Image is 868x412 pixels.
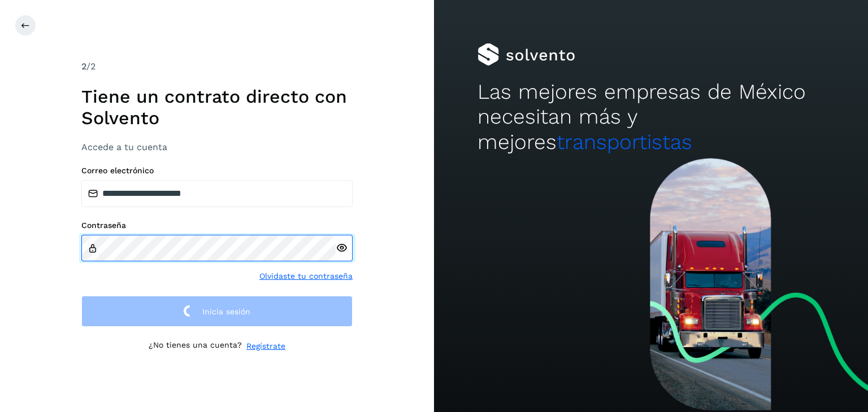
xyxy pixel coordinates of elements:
label: Contraseña [81,221,353,230]
span: transportistas [557,130,692,154]
button: Inicia sesión [81,296,353,327]
h1: Tiene un contrato directo con Solvento [81,86,353,129]
label: Correo electrónico [81,166,353,176]
a: Olvidaste tu contraseña [259,270,353,282]
div: /2 [81,60,353,73]
a: Regístrate [246,340,285,352]
h2: Las mejores empresas de México necesitan más y mejores [478,80,824,155]
span: Inicia sesión [202,308,250,315]
h3: Accede a tu cuenta [81,142,353,152]
span: 2 [81,61,86,72]
p: ¿No tienes una cuenta? [149,340,242,352]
